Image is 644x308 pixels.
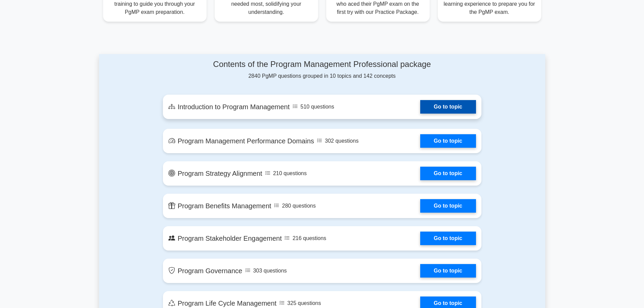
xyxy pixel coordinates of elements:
[420,134,476,148] a: Go to topic
[163,60,481,69] h4: Contents of the Program Management Professional package
[420,264,476,278] a: Go to topic
[420,100,476,114] a: Go to topic
[420,199,476,213] a: Go to topic
[163,60,481,80] div: 2840 PgMP questions grouped in 10 topics and 142 concepts
[420,167,476,180] a: Go to topic
[420,232,476,245] a: Go to topic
